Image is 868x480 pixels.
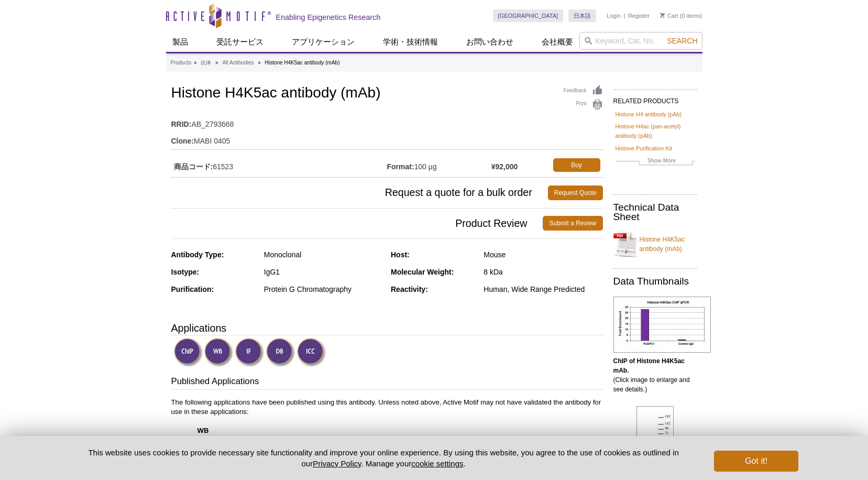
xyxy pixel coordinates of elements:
strong: Antibody Type: [171,250,224,259]
button: Search [664,36,700,46]
strong: WB [197,427,209,434]
strong: Reactivity: [391,285,428,293]
strong: 商品コード: [174,162,213,171]
button: cookie settings [411,459,463,468]
a: 会社概要 [535,32,579,52]
li: » [215,60,218,66]
a: Submit a Review [543,216,602,231]
strong: RRID: [171,119,192,129]
a: All Antibodies [222,58,254,68]
td: 100 µg [387,156,491,174]
input: Keyword, Cat. No. [579,32,702,50]
a: Buy [553,158,600,172]
h2: Enabling Epigenetics Research [276,13,381,22]
a: Histone Purification Kit [616,144,673,153]
a: Login [607,12,621,19]
span: Request a quote for a bulk order [171,186,548,200]
a: Histone H4ac (pan-acetyl) antibody (pAb) [616,122,695,140]
a: Histone H4 antibody (pAb) [616,110,682,119]
li: Histone H4K5ac antibody (mAb) [265,60,340,66]
h2: RELATED PRODUCTS [613,89,697,108]
strong: Host: [391,250,410,259]
td: 61523 [171,156,387,174]
p: The following applications have been published using this antibody. Unless noted above, Active Mo... [171,398,603,473]
img: Western Blot Validated [204,338,233,367]
p: (Click image to enlarge and see details.) [613,356,697,394]
img: Immunofluorescence Validated [235,338,264,367]
div: Mouse [484,250,602,259]
strong: Molecular Weight: [391,268,454,276]
td: AB_2793668 [171,113,603,130]
a: 抗体 [201,58,211,68]
strong: ¥92,000 [491,162,518,171]
a: Show More [616,156,695,168]
a: 受託サービス [210,32,270,52]
p: This website uses cookies to provide necessary site functionality and improve your online experie... [70,447,697,469]
a: 日本語 [568,9,596,22]
li: » [258,60,261,66]
button: Got it! [714,451,798,472]
li: (0 items) [660,9,702,22]
img: Histone H4K5ac antibody (mAb) tested by ChIP. [613,297,711,353]
a: Products [171,58,191,68]
h3: Applications [171,320,603,336]
span: Search [667,37,697,45]
div: Monoclonal [264,250,383,259]
a: アプリケーション [285,32,361,52]
strong: Isotype: [171,268,200,276]
a: Privacy Policy [313,459,361,468]
a: お問い合わせ [460,32,520,52]
a: Print [564,99,603,111]
div: 8 kDa [484,267,602,277]
a: 学術・技術情報 [377,32,444,52]
strong: Purification: [171,285,214,293]
img: Dot Blot Validated [266,338,295,367]
a: [GEOGRAPHIC_DATA] [493,9,564,22]
img: ChIP Validated [174,338,203,367]
a: Histone H4K5ac antibody (mAb) [613,228,697,260]
strong: Format: [387,162,414,171]
h2: Technical Data Sheet [613,203,697,222]
h1: Histone H4K5ac antibody (mAb) [171,85,603,103]
div: IgG1 [264,267,383,277]
h3: Published Applications [171,375,603,390]
li: » [194,60,197,66]
a: 製品 [166,32,194,52]
a: Register [628,12,650,19]
div: Human, Wide Range Predicted [484,285,602,294]
a: Feedback [564,85,603,96]
h2: Data Thumbnails [613,277,697,286]
li: | [624,9,625,22]
span: Product Review [171,216,543,231]
td: MABI 0405 [171,130,603,147]
a: Request Quote [548,186,603,200]
strong: Clone: [171,136,194,146]
img: Immunocytochemistry Validated [297,338,326,367]
a: Cart [660,12,678,19]
img: Your Cart [660,13,665,18]
b: ChIP of Histone H4K5ac mAb. [613,357,685,374]
div: Protein G Chromatography [264,285,383,294]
